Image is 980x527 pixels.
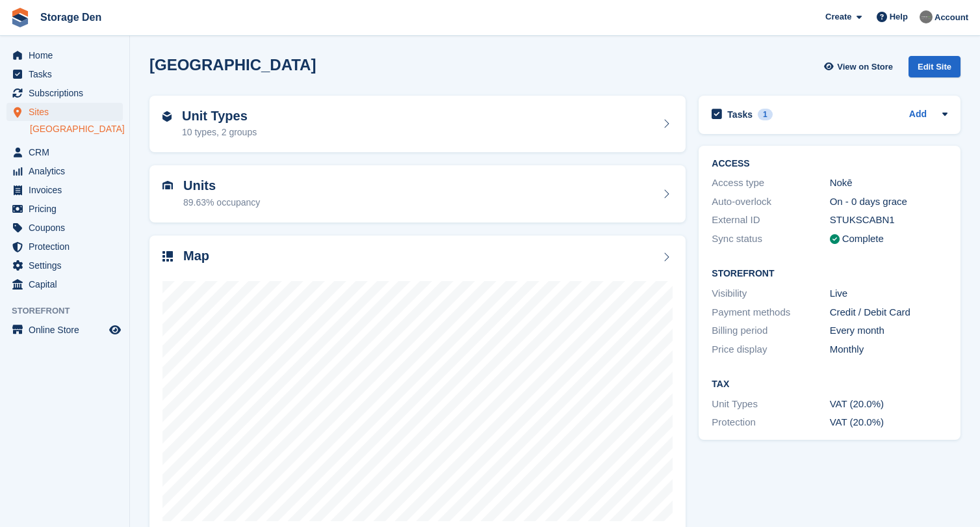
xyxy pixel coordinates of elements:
[29,200,107,218] span: Pricing
[29,256,107,275] span: Settings
[29,65,107,83] span: Tasks
[149,96,686,153] a: Unit Types 10 types, 2 groups
[10,8,30,27] img: stora-icon-8386f47178a22dfd0bd8f6a31ec36ba5ce8667c1dd55bd0f319d3a0aa187defe.svg
[35,7,107,28] a: Storage Den
[830,415,948,430] div: VAT (20.0%)
[12,304,129,318] span: Storefront
[890,10,908,23] span: Help
[6,103,123,121] a: menu
[6,181,123,199] a: menu
[183,178,260,193] h2: Units
[712,213,829,228] div: External ID
[149,56,316,74] h2: [GEOGRAPHIC_DATA]
[162,251,173,262] img: map-icn-33ee37083ee616e46c38cad1a60f524a97daa1e2b2c8c0bc3eb3415660979fc1.svg
[6,219,123,237] a: menu
[825,10,851,23] span: Create
[29,46,107,64] span: Home
[29,143,107,161] span: CRM
[830,213,948,228] div: STUKSCABN1
[183,249,209,263] h2: Map
[162,111,172,122] img: unit-type-icn-2b2737a686de81e16bb02015468b77c625bbabd49415b5ef34ead5e3b44a266d.svg
[6,143,123,161] a: menu
[920,10,933,23] img: Brian Barbour
[29,275,107,293] span: Capital
[149,165,686,223] a: Units 89.63% occupancy
[6,321,123,339] a: menu
[162,181,173,190] img: unit-icn-7be61d7bf1b0ce9d3e12c5938cc71ed9869f7b940bace4675aadf7bd6d80202e.svg
[822,56,898,77] a: View on Store
[6,256,123,275] a: menu
[29,219,107,237] span: Coupons
[6,237,123,256] a: menu
[29,237,107,256] span: Protection
[712,286,829,301] div: Visibility
[712,323,829,338] div: Billing period
[830,397,948,412] div: VAT (20.0%)
[183,196,260,209] div: 89.63% occupancy
[830,176,948,191] div: Nokē
[935,11,968,24] span: Account
[842,232,884,247] div: Complete
[727,109,753,120] h2: Tasks
[6,162,123,180] a: menu
[712,305,829,320] div: Payment methods
[830,195,948,209] div: On - 0 days grace
[182,126,257,139] div: 10 types, 2 groups
[712,397,829,412] div: Unit Types
[6,46,123,64] a: menu
[712,415,829,430] div: Protection
[6,200,123,218] a: menu
[712,159,948,169] h2: ACCESS
[830,305,948,320] div: Credit / Debit Card
[830,286,948,301] div: Live
[712,342,829,357] div: Price display
[6,84,123,102] a: menu
[909,107,927,122] a: Add
[29,181,107,199] span: Invoices
[29,321,107,339] span: Online Store
[712,176,829,191] div: Access type
[909,56,961,77] div: Edit Site
[712,232,829,247] div: Sync status
[758,109,773,120] div: 1
[712,195,829,209] div: Auto-overlock
[909,56,961,83] a: Edit Site
[712,379,948,390] h2: Tax
[107,322,123,338] a: Preview store
[29,103,107,121] span: Sites
[712,269,948,279] h2: Storefront
[830,342,948,357] div: Monthly
[182,109,257,124] h2: Unit Types
[6,65,123,83] a: menu
[6,275,123,293] a: menu
[837,61,893,74] span: View on Store
[30,123,123,135] a: [GEOGRAPHIC_DATA]
[29,162,107,180] span: Analytics
[830,323,948,338] div: Every month
[29,84,107,102] span: Subscriptions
